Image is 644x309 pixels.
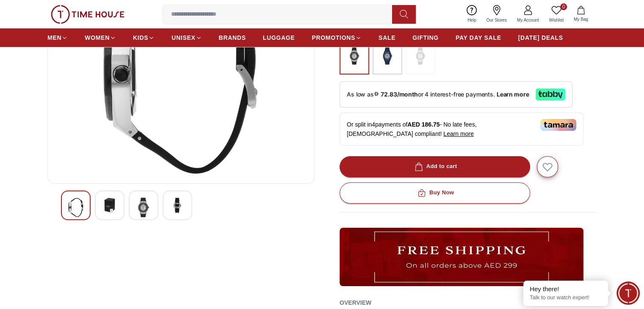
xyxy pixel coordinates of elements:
[68,198,83,217] img: Quantum Men's Black Dial Automatic Watch - QMG1074.051
[340,182,530,204] button: Buy Now
[219,33,246,42] span: BRANDS
[379,30,395,45] a: SALE
[85,33,110,42] span: WOMEN
[344,41,365,70] img: ...
[47,33,61,42] span: MEN
[133,33,148,42] span: KIDS
[544,3,569,25] a: 0Wishlist
[407,121,439,128] span: AED 186.75
[410,41,431,70] img: ...
[340,113,583,146] div: Or split in 4 payments of - No late fees, [DEMOGRAPHIC_DATA] compliant!
[569,4,593,24] button: My Bag
[312,33,355,42] span: PROMOTIONS
[51,5,124,24] img: ...
[47,30,68,45] a: MEN
[102,198,117,213] img: Quantum Men's Black Dial Automatic Watch - QMG1074.051
[170,198,185,213] img: Quantum Men's Black Dial Automatic Watch - QMG1074.051
[518,33,563,42] span: [DATE] DEALS
[219,30,246,45] a: BRANDS
[481,3,512,25] a: Our Stores
[412,30,439,45] a: GIFTING
[530,285,602,293] div: Hey there!
[518,30,563,45] a: [DATE] DEALS
[412,33,439,42] span: GIFTING
[530,294,602,301] p: Talk to our watch expert!
[263,30,295,45] a: LUGGAGE
[377,41,398,70] img: ...
[263,33,295,42] span: LUGGAGE
[416,188,454,198] div: Buy Now
[456,33,501,42] span: PAY DAY SALE
[464,17,480,23] span: Help
[340,296,371,309] h2: Overview
[413,162,457,171] div: Add to cart
[570,16,591,22] span: My Bag
[443,130,474,137] span: Learn more
[171,30,202,45] a: UNISEX
[616,281,640,305] div: Chat Widget
[462,3,481,25] a: Help
[560,3,567,10] span: 0
[379,33,395,42] span: SALE
[133,30,155,45] a: KIDS
[340,228,583,286] img: ...
[483,17,510,23] span: Our Stores
[85,30,116,45] a: WOMEN
[514,17,542,23] span: My Account
[171,33,195,42] span: UNISEX
[136,198,151,217] img: Quantum Men's Black Dial Automatic Watch - QMG1074.051
[456,30,501,45] a: PAY DAY SALE
[312,30,362,45] a: PROMOTIONS
[546,17,567,23] span: Wishlist
[340,156,530,177] button: Add to cart
[540,119,576,131] img: Tamara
